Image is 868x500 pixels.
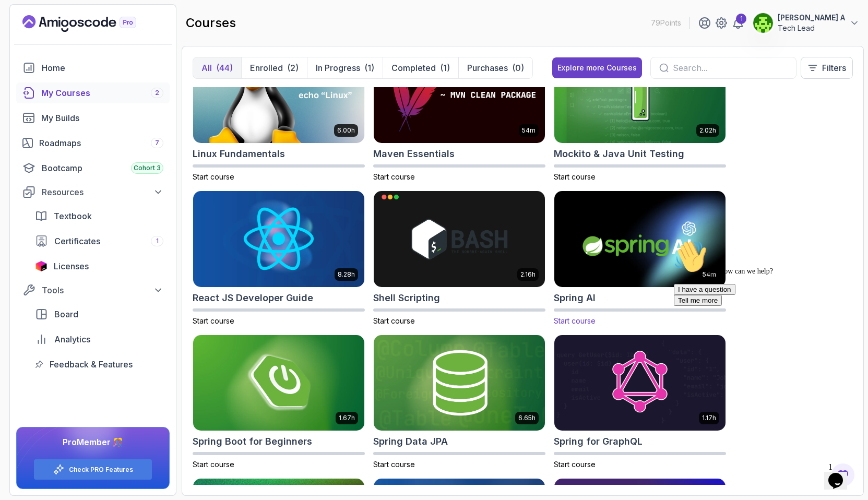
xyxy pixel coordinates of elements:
[193,172,234,181] span: Start course
[554,291,596,305] h2: Spring AI
[520,270,536,279] p: 2.16h
[554,434,643,449] h2: Spring for GraphQL
[550,188,730,289] img: Spring AI card
[512,62,524,74] div: (0)
[374,335,545,431] img: Spring Data JPA card
[374,47,545,143] img: Maven Essentials card
[22,15,160,32] a: Landing page
[193,47,364,143] img: Linux Fundamentals card
[4,59,52,70] button: Tell me more
[822,62,846,74] p: Filters
[287,62,299,74] div: (2)
[778,23,845,33] p: Tech Lead
[554,172,596,181] span: Start course
[467,62,508,74] p: Purchases
[552,57,642,78] button: Explore more Courses
[373,434,448,449] h2: Spring Data JPA
[4,31,103,39] span: Hi! How can we help?
[373,316,415,325] span: Start course
[732,17,744,29] a: 1
[338,270,355,279] p: 8.28h
[670,236,858,453] iframe: chat widget
[29,329,170,350] a: analytics
[518,414,536,422] p: 6.65h
[42,186,163,198] div: Resources
[824,458,858,490] iframe: chat widget
[373,172,415,181] span: Start course
[29,206,170,227] a: textbook
[4,48,66,59] button: I have a question
[673,62,788,74] input: Search...
[250,62,283,74] p: Enrolled
[193,57,241,78] button: All(44)
[29,304,170,325] a: board
[29,354,170,375] a: feedback
[241,57,307,78] button: Enrolled(2)
[554,460,596,469] span: Start course
[554,316,596,325] span: Start course
[69,466,133,474] a: Check PRO Features
[699,126,716,135] p: 2.02h
[16,82,170,103] a: courses
[29,256,170,277] a: licenses
[193,291,313,305] h2: React JS Developer Guide
[193,147,285,161] h2: Linux Fundamentals
[554,147,684,161] h2: Mockito & Java Unit Testing
[41,87,163,99] div: My Courses
[54,260,89,272] span: Licenses
[41,112,163,124] div: My Builds
[16,183,170,201] button: Resources
[736,14,746,24] div: 1
[753,13,773,33] img: user profile image
[364,62,374,74] div: (1)
[557,63,637,73] div: Explore more Courses
[193,191,364,287] img: React JS Developer Guide card
[155,89,159,97] span: 2
[373,460,415,469] span: Start course
[458,57,532,78] button: Purchases(0)
[651,18,681,28] p: 79 Points
[54,235,100,247] span: Certificates
[156,237,159,245] span: 1
[186,15,236,31] h2: courses
[4,4,38,38] img: :wave:
[522,126,536,135] p: 54m
[201,62,212,74] p: All
[16,108,170,128] a: builds
[4,4,192,70] div: 👋Hi! How can we help?I have a questionTell me more
[753,13,860,33] button: user profile image[PERSON_NAME] ATech Lead
[155,139,159,147] span: 7
[193,316,234,325] span: Start course
[801,57,853,79] button: Filters
[42,284,163,296] div: Tools
[337,126,355,135] p: 6.00h
[33,459,152,480] button: Check PRO Features
[54,308,78,320] span: Board
[54,210,92,222] span: Textbook
[16,57,170,78] a: home
[39,137,163,149] div: Roadmaps
[374,191,545,287] img: Shell Scripting card
[383,57,458,78] button: Completed(1)
[193,434,312,449] h2: Spring Boot for Beginners
[554,47,726,143] img: Mockito & Java Unit Testing card
[42,162,163,174] div: Bootcamp
[35,261,47,271] img: jetbrains icon
[216,62,233,74] div: (44)
[16,281,170,300] button: Tools
[307,57,383,78] button: In Progress(1)
[134,164,161,172] span: Cohort 3
[54,333,90,346] span: Analytics
[42,62,163,74] div: Home
[16,158,170,178] a: bootcamp
[193,335,364,431] img: Spring Boot for Beginners card
[193,460,234,469] span: Start course
[778,13,845,23] p: [PERSON_NAME] A
[50,358,133,371] span: Feedback & Features
[29,231,170,252] a: certificates
[391,62,436,74] p: Completed
[316,62,360,74] p: In Progress
[16,133,170,153] a: roadmaps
